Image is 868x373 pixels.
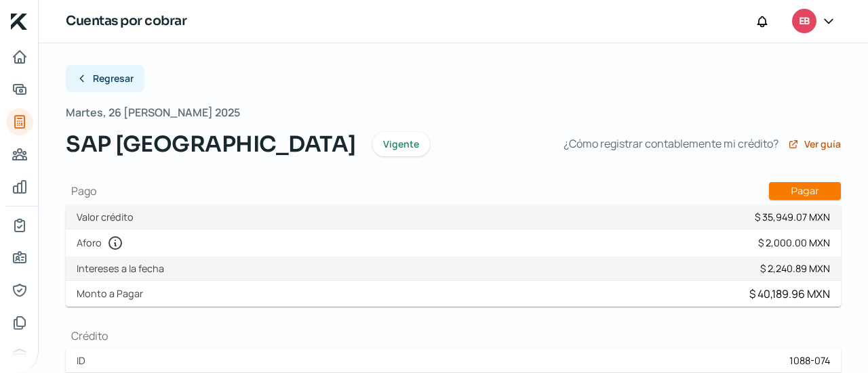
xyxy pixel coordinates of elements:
span: Ver guía [804,139,841,149]
div: $ 2,240.89 MXN [760,262,830,275]
span: SAP [GEOGRAPHIC_DATA] [66,128,356,160]
a: Información general [6,244,33,271]
button: Regresar [66,65,144,92]
a: Mis finanzas [6,173,33,200]
div: $ 2,000.00 MXN [758,236,830,249]
a: Inicio [6,43,33,70]
span: Martes, 26 [PERSON_NAME] 2025 [66,103,240,123]
label: Intereses a la fecha [77,262,170,275]
label: Monto a Pagar [77,287,149,300]
span: EB [799,14,810,30]
span: Vigente [383,139,419,149]
a: Representantes [6,277,33,304]
a: Mi contrato [6,212,33,239]
h1: Crédito [66,328,841,343]
a: Pago a proveedores [6,141,33,168]
span: Regresar [93,74,134,83]
a: Buró de crédito [6,342,33,369]
a: Ver guía [788,139,841,150]
a: Adelantar facturas [6,76,33,103]
button: Pagar [769,182,841,200]
label: Aforo [77,235,129,251]
label: ID [77,354,91,367]
div: 1088-074 [789,354,830,367]
label: Valor crédito [77,211,139,223]
a: Documentos [6,309,33,336]
span: ¿Cómo registrar contablemente mi crédito? [564,134,778,154]
a: Tus créditos [6,108,33,135]
h1: Cuentas por cobrar [66,12,186,31]
div: $ 40,189.96 MXN [749,286,830,301]
h1: Pago [66,182,841,200]
div: $ 35,949.07 MXN [755,211,830,223]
